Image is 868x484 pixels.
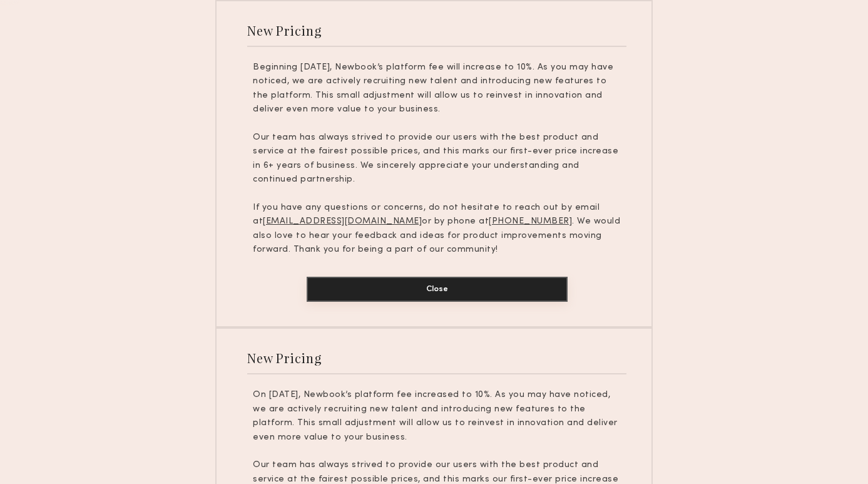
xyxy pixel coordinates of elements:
p: On [DATE], Newbook’s platform fee increased to 10%. As you may have noticed, we are actively recr... [253,388,621,445]
button: Close [307,277,568,302]
p: Our team has always strived to provide our users with the best product and service at the fairest... [253,131,621,187]
p: Beginning [DATE], Newbook’s platform fee will increase to 10%. As you may have noticed, we are ac... [253,61,621,117]
u: [EMAIL_ADDRESS][DOMAIN_NAME] [263,217,422,225]
u: [PHONE_NUMBER] [489,217,572,225]
p: If you have any questions or concerns, do not hesitate to reach out by email at or by phone at . ... [253,201,621,257]
div: New Pricing [247,22,322,39]
div: New Pricing [247,349,322,366]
